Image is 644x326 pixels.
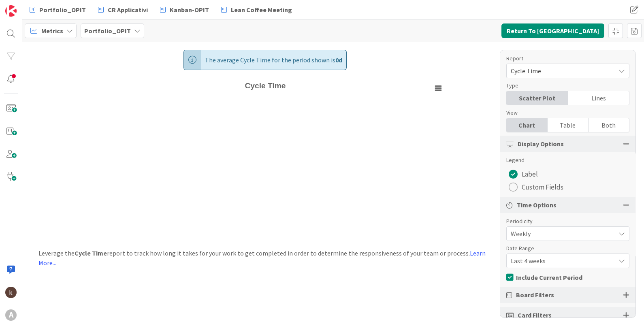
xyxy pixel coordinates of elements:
a: Portfolio_OPIT [25,2,91,17]
div: Type [506,81,621,90]
button: Label [506,168,540,181]
div: Leverage the report to track how long it takes for your work to get completed in order to determi... [22,248,508,268]
img: Visit kanbanzone.com [5,5,17,17]
b: Portfolio_OPIT [84,27,131,35]
span: Custom Fields [522,181,563,193]
span: Portfolio_OPIT [39,5,86,15]
div: A [5,309,17,321]
a: Lean Coffee Meeting [216,2,297,17]
div: Both [589,118,629,132]
span: Metrics [41,26,63,36]
div: View [506,109,621,117]
button: Include Current Period [506,271,582,283]
span: Include Current Period [516,271,582,283]
span: Time Options [517,200,557,210]
b: Cycle Time [75,249,107,257]
div: Report [506,54,621,63]
a: CR Applicativi [93,2,153,17]
button: Return To [GEOGRAPHIC_DATA] [501,23,604,38]
span: Kanban-OPIT [170,5,209,15]
button: Custom Fields [506,181,566,194]
div: Scatter Plot [507,91,568,105]
div: Periodicity [506,217,621,226]
span: The average Cycle Time for the period shown is [205,50,342,70]
span: Cycle Time [511,65,611,77]
img: kh [5,287,17,298]
a: Kanban-OPIT [155,2,214,17]
text: Cycle Time [245,81,286,90]
svg: Cycle Time [83,78,448,240]
span: Lean Coffee Meeting [231,5,292,15]
span: CR Applicativi [108,5,148,15]
div: Table [548,118,589,132]
span: Last 4 weeks [511,255,611,266]
span: Display Options [518,139,564,149]
div: Lines [568,91,629,105]
b: 0d [335,56,342,64]
span: Label [522,168,538,180]
div: Legend [506,156,629,164]
div: Chart [507,118,548,132]
span: Board Filters [516,290,554,300]
span: Card Filters [518,310,552,320]
div: Date Range [506,244,621,253]
span: Weekly [511,228,611,239]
